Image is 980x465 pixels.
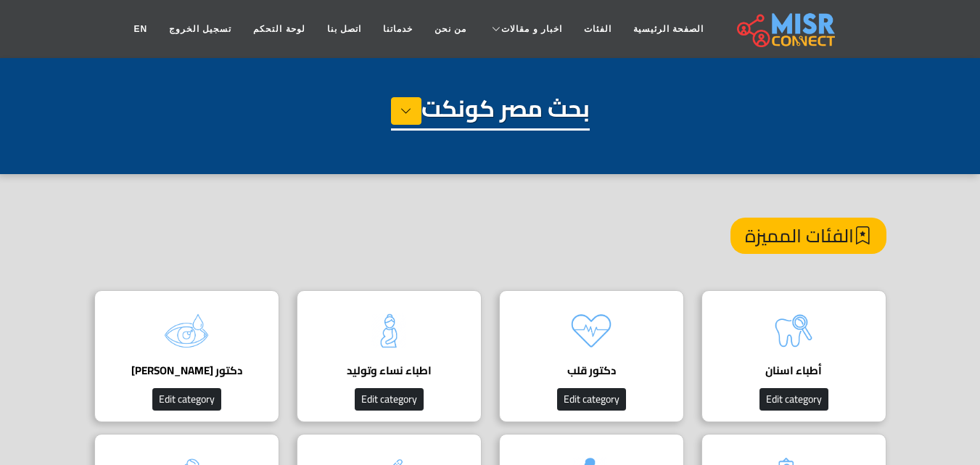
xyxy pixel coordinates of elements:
[730,218,886,254] h4: الفئات المميزة
[391,94,590,131] h1: بحث مصر كونكت
[355,388,424,411] button: Edit category
[360,302,418,360] img: tQBIxbFzDjHNxea4mloJ.png
[157,302,215,360] img: O3vASGqC8OE0Zbp7R2Y3.png
[288,290,490,422] a: اطباء نساء وتوليد Edit category
[424,15,477,43] a: من نحن
[117,364,257,377] h4: دكتور [PERSON_NAME]
[319,364,459,377] h4: اطباء نساء وتوليد
[522,364,662,377] h4: دكتور قلب
[372,15,424,43] a: خدماتنا
[724,364,864,377] h4: أطباء اسنان
[86,290,288,422] a: دكتور [PERSON_NAME] Edit category
[759,388,828,411] button: Edit category
[316,15,372,43] a: اتصل بنا
[152,388,221,411] button: Edit category
[501,22,562,36] span: اخبار و مقالات
[123,15,158,43] a: EN
[477,15,573,43] a: اخبار و مقالات
[737,11,834,47] img: main.misr_connect
[562,302,620,360] img: kQgAgBbLbYzX17DbAKQs.png
[765,302,823,360] img: k714wZmFaHWIHbCst04N.png
[490,290,693,422] a: دكتور قلب Edit category
[242,15,316,43] a: لوحة التحكم
[557,388,626,411] button: Edit category
[573,15,622,43] a: الفئات
[693,290,895,422] a: أطباء اسنان Edit category
[158,15,242,43] a: تسجيل الخروج
[622,15,715,43] a: الصفحة الرئيسية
